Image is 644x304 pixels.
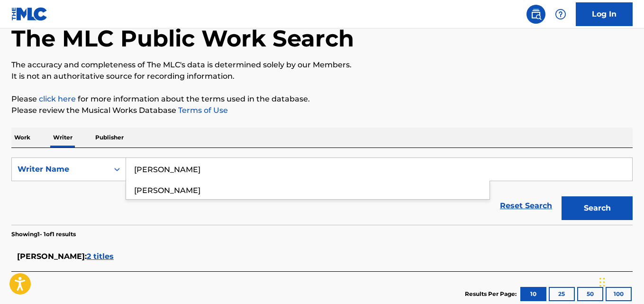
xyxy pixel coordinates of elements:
[11,93,633,105] p: Please for more information about the terms used in the database.
[551,5,570,24] div: Help
[11,157,633,225] form: Search Form
[562,196,633,220] button: Search
[11,128,33,147] p: Work
[134,186,200,195] span: [PERSON_NAME]
[11,59,633,71] p: The accuracy and completeness of The MLC's data is determined solely by our Members.
[39,94,76,103] a: click here
[577,287,603,301] button: 50
[87,252,114,261] span: 2 titles
[176,106,228,115] a: Terms of Use
[520,287,546,301] button: 10
[576,2,633,26] a: Log In
[555,9,566,20] img: help
[11,71,633,82] p: It is not an authoritative source for recording information.
[11,230,76,239] p: Showing 1 - 1 of 1 results
[50,128,75,147] p: Writer
[530,9,542,20] img: search
[526,5,545,24] a: Public Search
[92,128,127,147] p: Publisher
[597,258,644,304] iframe: Chat Widget
[11,105,633,116] p: Please review the Musical Works Database
[495,195,557,216] a: Reset Search
[549,287,575,301] button: 25
[11,24,354,53] h1: The MLC Public Work Search
[18,164,103,175] div: Writer Name
[11,7,48,21] img: MLC Logo
[599,268,605,296] div: Drag
[17,252,87,261] span: [PERSON_NAME] :
[465,290,519,298] p: Results Per Page:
